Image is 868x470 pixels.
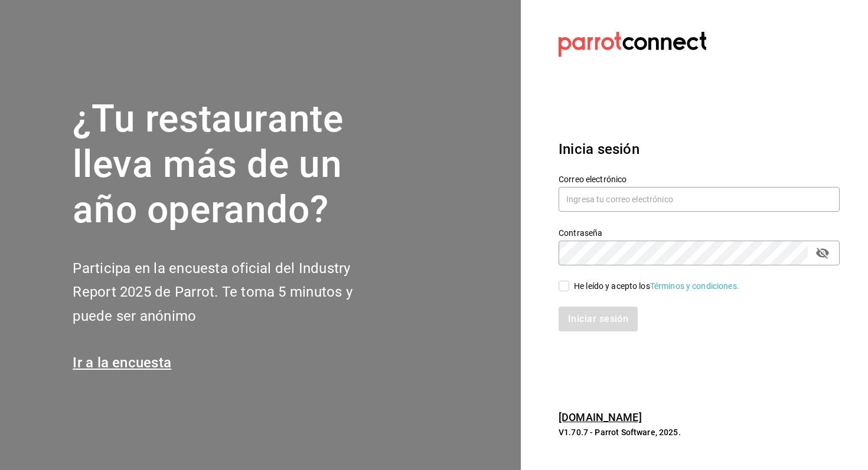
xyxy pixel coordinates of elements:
[559,139,840,160] h3: Inicia sesión
[559,229,840,237] label: Contraseña
[559,187,840,212] input: Ingresa tu correo electrónico
[574,280,739,292] div: He leído y acepto los
[650,281,739,291] a: Términos y condiciones.
[559,175,840,183] label: Correo electrónico
[73,257,391,328] h2: Participa en la encuesta oficial del Industry Report 2025 de Parrot. Te toma 5 minutos y puede se...
[812,243,833,263] button: passwordField
[73,97,391,232] h1: ¿Tu restaurante lleva más de un año operando?
[73,354,171,371] a: Ir a la encuesta
[559,426,840,438] p: V1.70.7 - Parrot Software, 2025.
[559,411,642,423] a: [DOMAIN_NAME]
